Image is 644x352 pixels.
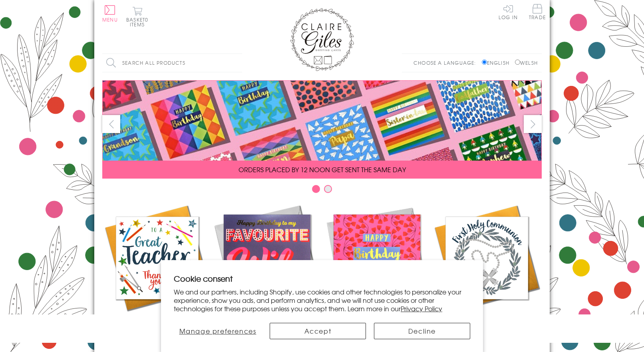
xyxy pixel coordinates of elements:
span: 0 items [130,16,148,28]
label: English [482,59,513,66]
h2: Cookie consent [174,273,470,284]
button: Manage preferences [174,323,262,339]
img: Claire Giles Greetings Cards [290,8,354,71]
button: Menu [102,5,118,22]
span: ORDERS PLACED BY 12 NOON GET SENT THE SAME DAY [239,165,406,174]
div: Carousel Pagination [102,185,542,197]
a: Birthdays [322,203,432,328]
span: Trade [529,4,546,20]
button: Basket0 items [126,6,148,27]
button: Carousel Page 1 (Current Slide) [312,185,320,193]
a: Academic [102,203,212,328]
input: English [482,60,487,65]
button: Carousel Page 2 [324,185,332,193]
input: Welsh [515,60,520,65]
span: Menu [102,16,118,23]
a: Log In [499,4,518,20]
button: next [524,115,542,133]
button: Decline [374,323,470,339]
a: Trade [529,4,546,21]
p: Choose a language: [413,59,480,66]
span: Manage preferences [179,326,256,336]
button: Accept [270,323,366,339]
p: We and our partners, including Shopify, use cookies and other technologies to personalize your ex... [174,288,470,312]
input: Search [234,54,242,72]
a: Privacy Policy [401,304,442,313]
button: prev [102,115,120,133]
a: New Releases [212,203,322,328]
input: Search all products [102,54,242,72]
label: Welsh [515,59,538,66]
a: Communion and Confirmation [432,203,542,338]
